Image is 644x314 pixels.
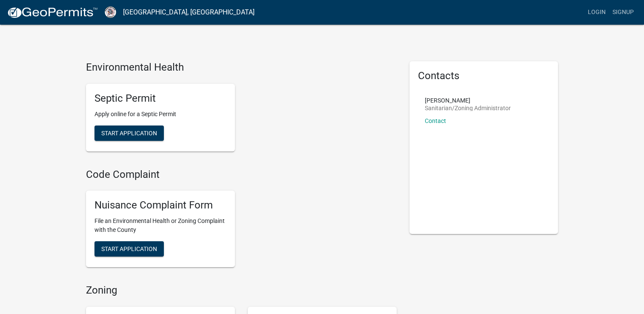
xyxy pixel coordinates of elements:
[101,129,157,136] span: Start Application
[94,217,226,234] p: File an Environmental Health or Zoning Complaint with the County
[86,61,397,74] h4: Environmental Health
[425,105,511,111] p: Sanitarian/Zoning Administrator
[425,97,511,103] p: [PERSON_NAME]
[418,70,550,82] h5: Contacts
[584,4,609,20] a: Login
[86,168,397,181] h4: Code Complaint
[425,117,446,124] a: Contact
[94,92,226,105] h5: Septic Permit
[94,241,164,257] button: Start Application
[86,284,397,297] h4: Zoning
[94,199,226,211] h5: Nuisance Complaint Form
[94,126,164,141] button: Start Application
[101,245,157,252] span: Start Application
[123,5,255,20] a: [GEOGRAPHIC_DATA], [GEOGRAPHIC_DATA]
[105,6,116,18] img: Poweshiek County, IA
[609,4,637,20] a: Signup
[94,110,226,119] p: Apply online for a Septic Permit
